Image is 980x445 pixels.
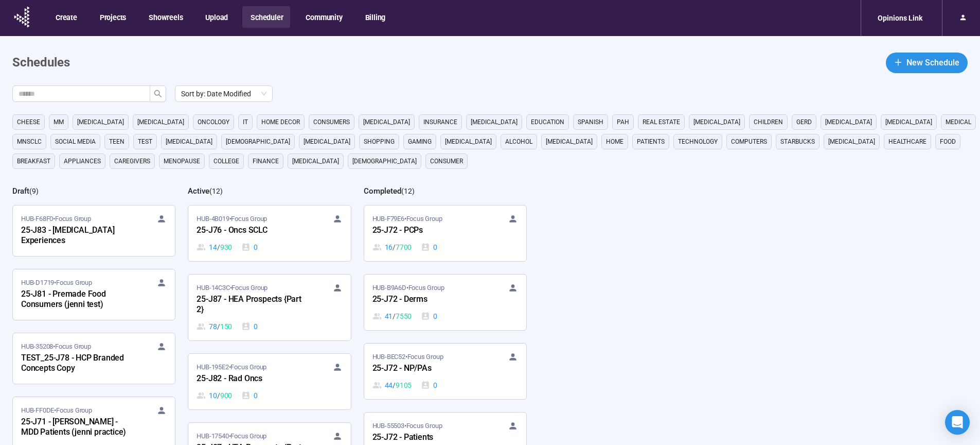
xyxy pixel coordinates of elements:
[197,293,310,317] div: 25-J87 - HEA Prospects {Part 2}
[888,136,926,147] span: healthcare
[531,117,564,127] span: education
[21,416,134,439] div: 25-J71 - [PERSON_NAME] - MDD Patients (jenni practice)
[885,117,932,127] span: [MEDICAL_DATA]
[940,136,956,147] span: Food
[150,85,166,102] button: search
[796,117,812,127] span: GERD
[421,242,437,253] div: 0
[825,117,872,127] span: [MEDICAL_DATA]
[13,269,175,320] a: HUB-D1719•Focus Group25-J81 - Premade Food Consumers (jenni test)
[92,6,133,28] button: Projects
[906,56,959,69] span: New Schedule
[188,186,209,196] h2: Active
[140,6,190,28] button: Showreels
[197,321,232,332] div: 78
[220,390,232,401] span: 900
[29,187,39,195] span: ( 9 )
[154,90,162,98] span: search
[731,136,767,147] span: computers
[894,58,902,66] span: plus
[372,293,486,306] div: 25-J72 - Derms
[198,117,229,127] span: oncology
[197,372,310,386] div: 25-J82 - Rad Oncs
[430,156,463,166] span: consumer
[17,136,42,147] span: mnsclc
[886,53,968,73] button: plusNew Schedule
[617,117,629,127] span: PAH
[217,321,220,332] span: /
[13,206,175,256] a: HUB-F68F0•Focus Group25-J83 - [MEDICAL_DATA] Experiences
[357,6,393,28] button: Billing
[261,117,300,127] span: home decor
[137,117,184,127] span: [MEDICAL_DATA]
[372,380,412,391] div: 44
[423,117,457,127] span: Insurance
[241,242,258,253] div: 0
[364,186,401,196] h2: Completed
[47,6,84,28] button: Create
[364,344,526,399] a: HUB-BEC52•Focus Group25-J72 - NP/PAs44 / 91050
[197,283,268,293] span: HUB-14C3C • Focus Group
[372,224,486,237] div: 25-J72 - PCPs
[21,278,92,288] span: HUB-D1719 • Focus Group
[372,431,486,444] div: 25-J72 - Patients
[292,156,339,166] span: [MEDICAL_DATA]
[12,186,29,196] h2: Draft
[64,156,101,166] span: appliances
[17,156,50,166] span: breakfast
[313,117,350,127] span: consumers
[352,156,417,166] span: [DEMOGRAPHIC_DATA]
[13,333,175,384] a: HUB-35208•Focus GroupTEST_25-J78 - HCP Branded Concepts Copy
[372,362,486,375] div: 25-J72 - NP/PAs
[364,136,395,147] span: shopping
[55,136,96,147] span: social media
[396,311,412,322] span: 7550
[213,156,239,166] span: college
[197,362,266,372] span: HUB-195E2 • Focus Group
[21,214,91,224] span: HUB-F68F0 • Focus Group
[188,354,350,409] a: HUB-195E2•Focus Group25-J82 - Rad Oncs10 / 9000
[401,187,415,195] span: ( 12 )
[188,275,350,340] a: HUB-14C3C•Focus Group25-J87 - HEA Prospects {Part 2}78 / 1500
[242,6,290,28] button: Scheduler
[606,136,623,147] span: home
[372,421,442,431] span: HUB-55503 • Focus Group
[372,242,412,253] div: 16
[114,156,150,166] span: caregivers
[396,380,412,391] span: 9105
[220,321,232,332] span: 150
[164,156,200,166] span: menopause
[220,242,232,253] span: 930
[241,321,258,332] div: 0
[421,380,437,391] div: 0
[304,136,350,147] span: [MEDICAL_DATA]
[217,390,220,401] span: /
[393,311,396,322] span: /
[181,86,266,101] span: Sort by: Date Modified
[945,410,970,435] div: Open Intercom Messenger
[643,117,680,127] span: real estate
[372,214,442,224] span: HUB-F79E6 • Focus Group
[217,242,220,253] span: /
[445,136,492,147] span: [MEDICAL_DATA]
[253,156,279,166] span: finance
[871,8,929,28] div: Opinions Link
[372,352,443,362] span: HUB-BEC52 • Focus Group
[372,311,412,322] div: 41
[77,117,124,127] span: [MEDICAL_DATA]
[241,390,258,401] div: 0
[188,206,350,261] a: HUB-4B019•Focus Group25-J76 - Oncs SCLC14 / 9300
[421,311,437,322] div: 0
[197,431,266,441] span: HUB-17540 • Focus Group
[243,117,248,127] span: it
[21,288,134,312] div: 25-J81 - Premade Food Consumers (jenni test)
[364,275,526,330] a: HUB-B9A6D•Focus Group25-J72 - Derms41 / 75500
[197,214,267,224] span: HUB-4B019 • Focus Group
[393,242,396,253] span: /
[578,117,603,127] span: Spanish
[408,136,432,147] span: gaming
[197,390,232,401] div: 10
[372,283,444,293] span: HUB-B9A6D • Focus Group
[17,117,40,127] span: cheese
[393,380,396,391] span: /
